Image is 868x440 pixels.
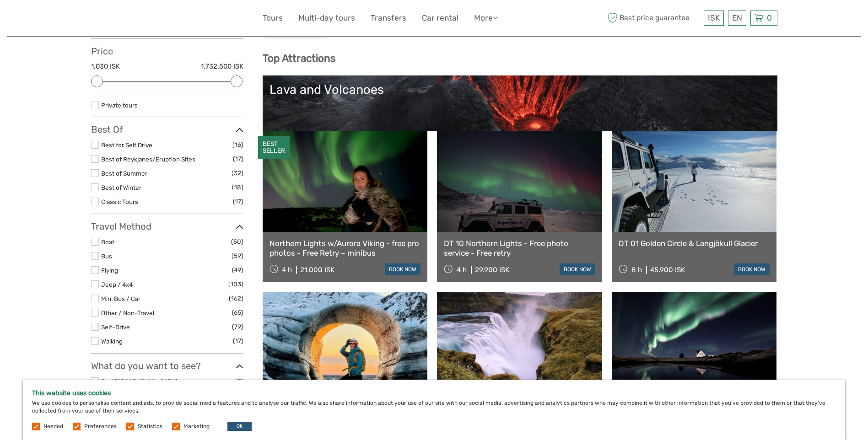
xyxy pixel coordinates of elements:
[619,239,770,248] a: DT 01 Golden Circle & Langjökull Glacier
[444,239,595,258] a: DT 10 Northern Lights - Free photo service - Free retry
[101,238,114,246] a: Boat
[101,338,123,345] a: Walking
[474,11,498,25] a: More
[300,266,334,274] div: 21.000 ISK
[232,307,243,318] span: (65)
[708,13,720,22] span: ISK
[235,376,243,386] span: (2)
[32,389,836,397] h5: This website uses cookies
[631,266,642,274] span: 8 h
[457,266,467,274] span: 4 h
[101,170,147,177] a: Best of Summer
[231,236,243,247] span: (50)
[138,423,162,430] label: Statistics
[229,293,243,304] span: (162)
[298,11,355,25] a: Multi-day tours
[232,140,243,150] span: (16)
[101,102,138,109] a: Private tours
[101,184,141,191] a: Best of Winter
[650,266,685,274] div: 45.900 ISK
[270,82,771,146] a: Lava and Volcanoes
[227,422,252,431] button: OK
[101,378,177,385] a: East [GEOGRAPHIC_DATA]
[258,136,290,159] div: BEST SELLER
[263,52,335,64] b: Top Attractions
[201,62,243,71] label: 1.732.500 ISK
[101,252,112,260] a: Bus
[91,360,243,371] h3: What do you want to see?
[233,336,243,346] span: (17)
[766,13,773,22] span: 0
[232,322,243,332] span: (79)
[43,423,63,430] label: Needed
[232,251,243,261] span: (59)
[728,11,746,26] div: EN
[475,266,509,274] div: 29.900 ISK
[606,11,701,26] span: Best price guarantee
[101,156,195,163] a: Best of Reykjanes/Eruption Sites
[101,323,130,331] a: Self-Drive
[101,141,152,149] a: Best for Self Drive
[101,267,118,274] a: Flying
[23,380,845,440] div: We use cookies to personalise content and ads, to provide social media features and to analyse ou...
[91,46,243,57] h3: Price
[101,309,154,317] a: Other / Non-Travel
[233,154,243,164] span: (17)
[91,221,243,232] h3: Travel Method
[371,11,406,25] a: Transfers
[84,423,117,430] label: Preferences
[270,239,421,258] a: Northern Lights w/Aurora Viking - free pro photos - Free Retry – minibus
[385,263,421,275] a: book now
[270,82,771,97] div: Lava and Volcanoes
[183,423,210,430] label: Marketing
[228,279,243,290] span: (103)
[233,196,243,207] span: (17)
[734,263,770,275] a: book now
[91,62,120,71] label: 1.030 ISK
[91,124,243,135] h3: Best Of
[232,168,243,178] span: (32)
[101,295,140,302] a: Mini Bus / Car
[101,281,133,288] a: Jeep / 4x4
[101,198,138,205] a: Classic Tours
[232,265,243,275] span: (49)
[263,11,283,25] a: Tours
[560,263,595,275] a: book now
[13,16,103,23] p: We're away right now. Please check back later!
[422,11,458,25] a: Car rental
[105,14,116,25] button: Open LiveChat chat widget
[282,266,292,274] span: 4 h
[232,182,243,193] span: (18)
